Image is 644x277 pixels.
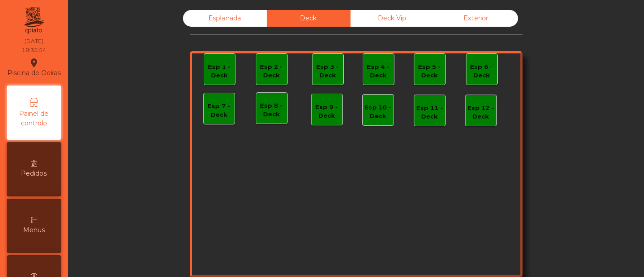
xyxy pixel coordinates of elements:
[21,169,47,178] span: Pedidos
[9,109,59,128] span: Painel de controlo
[23,225,45,235] span: Menus
[466,62,497,80] div: Esp 6 - Deck
[204,102,235,119] div: Esp 7 - Deck
[414,62,445,80] div: Esp 5 - Deck
[267,10,351,27] div: Deck
[256,101,287,119] div: Esp 8 - Deck
[7,56,61,79] div: Piscina de Oeiras
[434,10,518,27] div: Exterior
[183,10,267,27] div: Esplanada
[363,103,394,121] div: Esp 10 - Deck
[29,57,39,68] i: location_on
[414,104,445,121] div: Esp 11 - Deck
[23,5,45,36] img: qpiato
[204,62,235,80] div: Esp 1 - Deck
[363,62,394,80] div: Esp 4 - Deck
[24,37,43,45] div: [DATE]
[22,46,46,54] div: 18:35:54
[256,62,287,80] div: Esp 2 - Deck
[466,104,496,121] div: Esp 12 - Deck
[351,10,434,27] div: Deck Vip
[312,62,343,80] div: Esp 3 - Deck
[312,103,342,120] div: Esp 9 - Deck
